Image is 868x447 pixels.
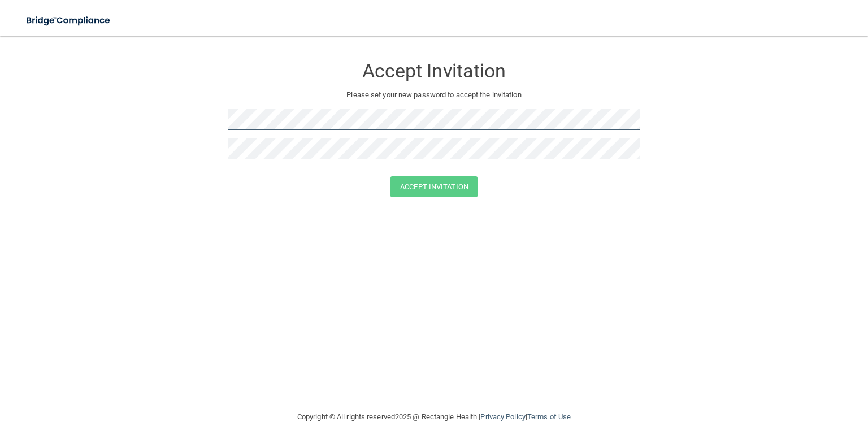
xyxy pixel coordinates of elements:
[228,399,640,435] div: Copyright © All rights reserved 2025 @ Rectangle Health | |
[390,176,478,197] button: Accept Invitation
[673,367,854,412] iframe: Drift Widget Chat Controller
[236,88,632,102] p: Please set your new password to accept the invitation
[17,9,121,32] img: bridge_compliance_login_screen.278c3ca4.svg
[527,413,571,421] a: Terms of Use
[480,413,525,421] a: Privacy Policy
[228,60,640,81] h3: Accept Invitation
